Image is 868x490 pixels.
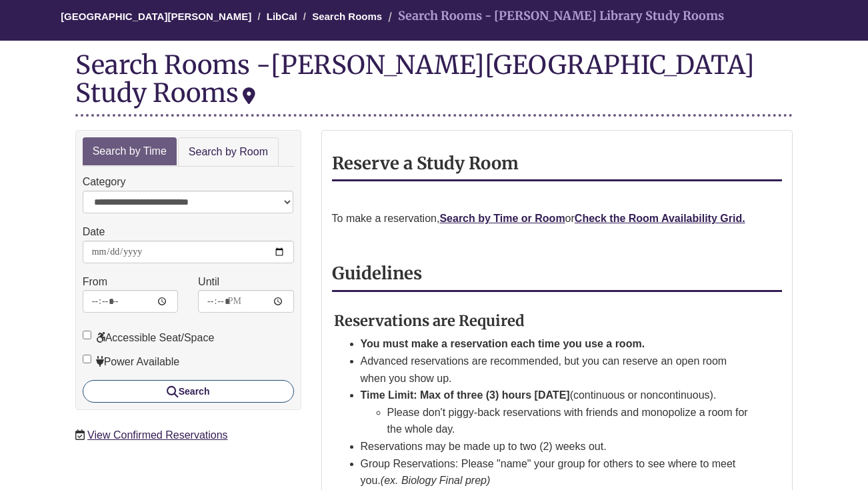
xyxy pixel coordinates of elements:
strong: Guidelines [332,263,422,284]
a: Check the Room Availability Grid. [575,213,745,224]
li: Please don't piggy-back reservations with friends and monopolize a room for the whole day. [387,404,751,438]
label: Power Available [83,353,180,371]
li: Advanced reservations are recommended, but you can reserve an open room when you show up. [361,353,751,387]
strong: Reserve a Study Room [332,153,519,174]
li: Group Reservations: Please "name" your group for others to see where to meet you. [361,455,751,489]
input: Accessible Seat/Space [83,331,91,339]
div: [PERSON_NAME][GEOGRAPHIC_DATA] Study Rooms [75,49,755,109]
li: Reservations may be made up to two (2) weeks out. [361,438,751,455]
a: View Confirmed Reservations [87,429,227,441]
strong: Reservations are Required [334,311,525,330]
em: (ex. Biology Final prep) [381,475,491,486]
label: Accessible Seat/Space [83,329,215,347]
a: Search by Room [178,137,279,167]
strong: You must make a reservation each time you use a room. [361,338,645,349]
strong: Time Limit: Max of three (3) hours [DATE] [361,389,570,401]
a: Search Rooms [312,11,382,22]
p: To make a reservation, or [332,210,783,227]
input: Power Available [83,355,91,363]
a: LibCal [267,11,297,22]
a: [GEOGRAPHIC_DATA][PERSON_NAME] [61,11,251,22]
a: Search by Time or Room [439,213,565,224]
label: Category [83,173,126,191]
label: Date [83,223,105,241]
label: Until [198,273,219,291]
div: Search Rooms - [75,51,793,116]
li: (continuous or noncontinuous). [361,387,751,438]
label: From [83,273,107,291]
li: Search Rooms - [PERSON_NAME] Library Study Rooms [385,7,724,26]
a: Search by Time [83,137,177,166]
button: Search [83,380,294,403]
